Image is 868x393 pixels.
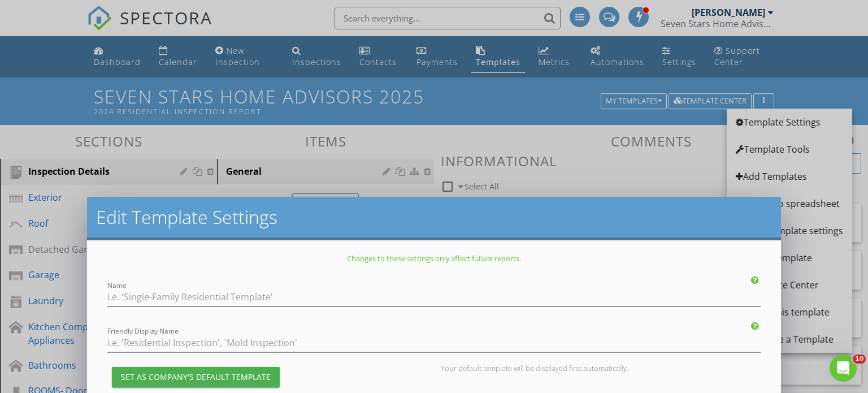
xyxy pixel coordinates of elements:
[107,334,761,352] input: Friendly Display Name
[121,371,271,383] div: Set as Company's Default Template
[853,355,866,364] span: 10
[441,364,761,373] div: Your default template will be displayed first automatically.
[107,288,761,306] input: Name
[96,206,772,228] h2: Edit Template Settings
[101,254,768,263] p: Changes to these settings only affect future reports.
[112,367,280,387] button: Set as Company's Default Template
[830,355,857,382] iframe: Intercom live chat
